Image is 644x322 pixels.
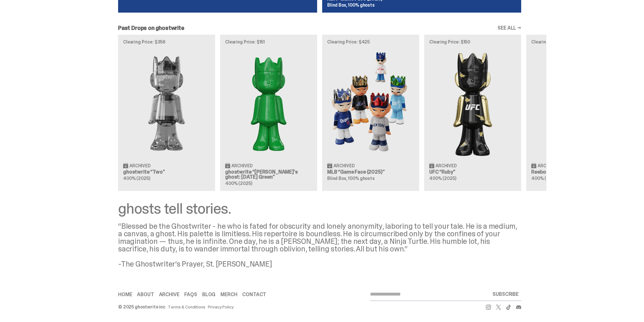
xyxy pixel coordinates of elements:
h3: Reebok “Court Victory” [531,170,618,175]
span: 400% (2025) [225,181,252,186]
span: Archived [436,164,457,168]
div: © 2025 ghostwrite inc [118,305,165,309]
a: Clearing Price: $425 Game Face (2025) Archived [322,35,419,191]
div: “Blessed be the Ghostwriter - he who is fated for obscurity and lonely anonymity, laboring to tel... [118,222,521,268]
h3: UFC “Ruby” [429,170,516,175]
span: 100% ghosts [348,175,374,181]
p: Clearing Price: $425 [327,40,414,44]
a: Blog [202,292,215,297]
a: Merch [220,292,237,297]
span: Archived [333,164,355,168]
a: Home [118,292,132,297]
img: Court Victory [531,49,618,158]
h3: ghostwrite “[PERSON_NAME]'s ghost: [DATE] Green” [225,170,312,180]
p: Clearing Price: $100 [531,40,618,44]
a: Privacy Policy [208,305,234,309]
a: SEE ALL → [498,26,521,31]
span: Archived [231,164,253,168]
p: Clearing Price: $151 [225,40,312,44]
a: Clearing Price: $150 Ruby Archived [424,35,521,191]
img: Game Face (2025) [327,49,414,158]
a: Terms & Conditions [168,305,205,309]
span: 100% ghosts [348,2,374,8]
img: Ruby [429,49,516,158]
img: Schrödinger's ghost: Sunday Green [225,49,312,158]
a: Contact [242,292,266,297]
a: Archive [159,292,180,297]
span: 400% (2025) [531,175,558,181]
span: Archived [538,164,559,168]
span: Archived [129,164,151,168]
span: 400% (2025) [123,175,150,181]
span: Blind Box, [327,2,347,8]
h3: ghostwrite “Two” [123,170,210,175]
a: Clearing Price: $356 Two Archived [118,35,215,191]
a: FAQs [184,292,197,297]
h3: MLB “Game Face (2025)” [327,170,414,175]
p: Clearing Price: $150 [429,40,516,44]
button: SUBSCRIBE [490,288,521,301]
span: 400% (2025) [429,175,456,181]
h2: Past Drops on ghostwrite [118,25,184,31]
span: Blind Box, [327,175,347,181]
a: Clearing Price: $100 Court Victory Archived [526,35,623,191]
a: About [137,292,154,297]
img: Two [123,49,210,158]
a: Clearing Price: $151 Schrödinger's ghost: Sunday Green Archived [220,35,317,191]
div: ghosts tell stories. [118,201,521,216]
p: Clearing Price: $356 [123,40,210,44]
